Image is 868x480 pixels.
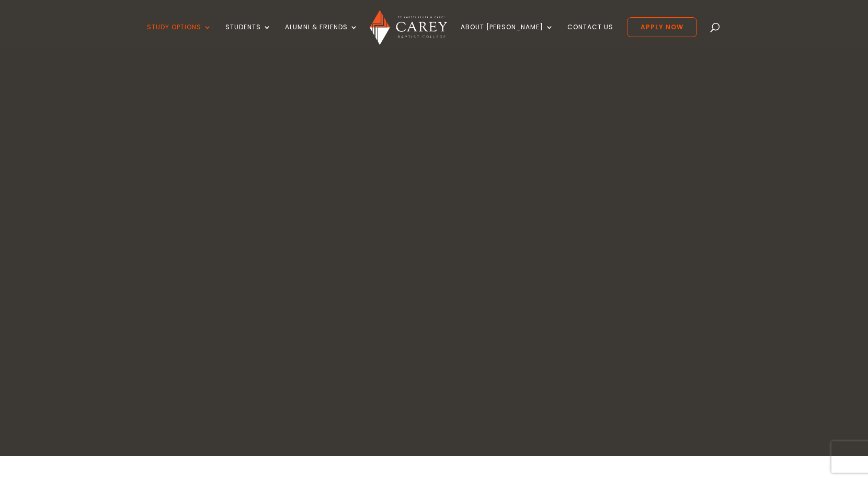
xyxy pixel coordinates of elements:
[147,24,212,48] a: Study Options
[225,24,271,48] a: Students
[461,24,554,48] a: About [PERSON_NAME]
[567,24,613,48] a: Contact Us
[370,10,447,45] img: Carey Baptist College
[627,17,697,37] a: Apply Now
[285,24,358,48] a: Alumni & Friends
